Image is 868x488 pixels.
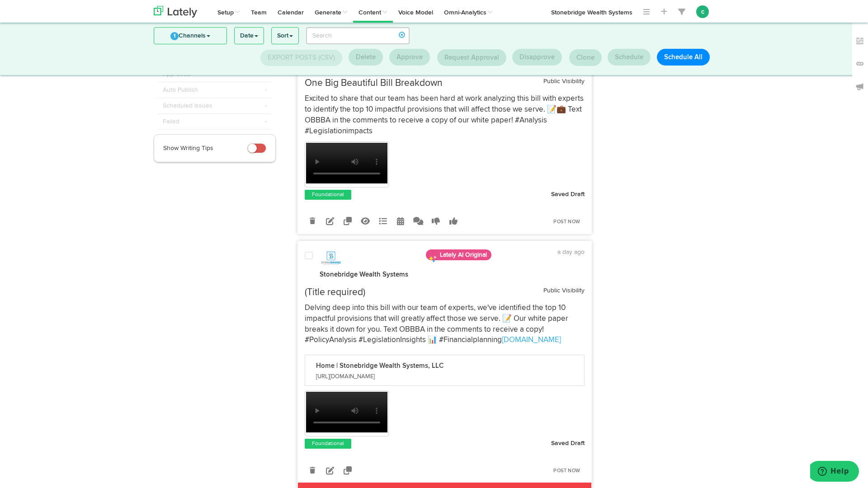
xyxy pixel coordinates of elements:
a: 1Channels [154,28,226,44]
p: Delving deep into this bill with our team of experts, we've identified the top 10 impactful provi... [305,303,585,346]
button: Schedule All [657,49,710,66]
a: Foundational [310,439,346,448]
video: Your browser does not support HTML5 video. [306,143,387,183]
a: Sort [272,28,298,44]
a: [DOMAIN_NAME] [502,336,561,344]
iframe: Opens a widget where you can find more information [810,461,859,483]
img: logo_lately_bg_light.svg [154,6,197,18]
strong: Saved Draft [551,440,585,446]
a: Foundational [310,190,346,199]
span: One Big Beautiful Bill Breakdown [305,79,443,88]
strong: Saved Draft [551,191,585,197]
img: wFDzk9czExVhV9WeEhOhS3NmxKl30Yy0-nu5bZCkviM7qOo3KjX1MpoVv4HAaPipXrHWToi1do4=s88-c-k-c0x00ffffff-n... [320,248,342,270]
button: Delete [349,49,383,66]
img: sparkles.png [428,254,437,263]
video: Your browser does not support HTML5 video. [306,392,387,432]
span: Scheduled Issues [163,101,212,110]
span: - [265,85,267,94]
span: Public Visibility [543,77,585,86]
img: keywords_off.svg [855,37,864,46]
span: Request Approval [444,54,499,61]
button: Schedule [608,49,651,66]
span: (Title required) [305,288,365,297]
button: c [696,5,709,18]
button: Request Approval [437,49,506,66]
button: Export Posts (CSV) [260,50,342,66]
span: - [265,117,267,126]
button: Approve [389,49,430,66]
span: - [265,101,267,110]
a: Post Now [549,216,585,228]
p: Excited to share that our team has been hard at work analyzing this bill with experts to identify... [305,94,585,136]
strong: Stonebridge Wealth Systems [320,271,408,278]
span: Lately AI Original [426,249,491,260]
span: Auto Publish [163,85,198,94]
span: Public Visibility [543,286,585,295]
input: Search [306,27,410,44]
span: Failed [163,117,179,126]
button: Clone [569,49,602,66]
button: Disapprove [512,49,562,66]
span: Show Writing Tips [163,145,213,151]
span: Clone [576,54,594,61]
a: Post Now [549,465,585,477]
img: announcements_off.svg [855,82,864,91]
img: links_off.svg [855,59,864,68]
a: Date [235,28,264,44]
p: [URL][DOMAIN_NAME] [316,374,443,380]
span: 1 [170,32,179,40]
p: Home | Stonebridge Wealth Systems, LLC [316,362,443,369]
time: a day ago [557,249,585,255]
